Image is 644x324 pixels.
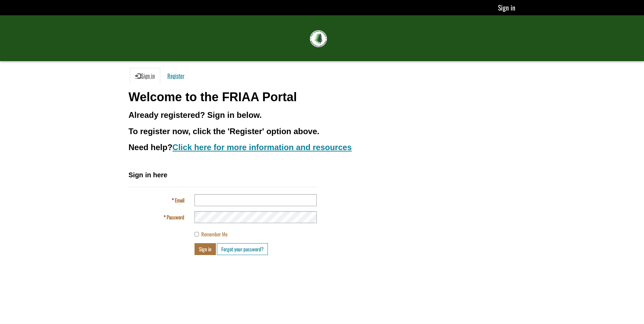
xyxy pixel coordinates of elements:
h1: Welcome to the FRIAA Portal [129,90,516,104]
input: Remember Me [195,232,199,236]
button: Sign in [195,243,216,255]
h3: To register now, click the 'Register' option above. [129,127,516,136]
h3: Already registered? Sign in below. [129,111,516,120]
a: Sign in [498,2,515,13]
img: FRIAA Submissions Portal [310,30,327,47]
span: Sign in here [129,171,167,179]
a: Click here for more information and resources [172,143,352,152]
span: Remember Me [201,230,227,238]
span: Password [167,213,184,221]
a: Register [162,68,190,84]
span: Email [175,196,184,204]
h3: Need help? [129,143,516,152]
a: Sign in [130,68,160,84]
a: Forgot your password? [217,243,268,255]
